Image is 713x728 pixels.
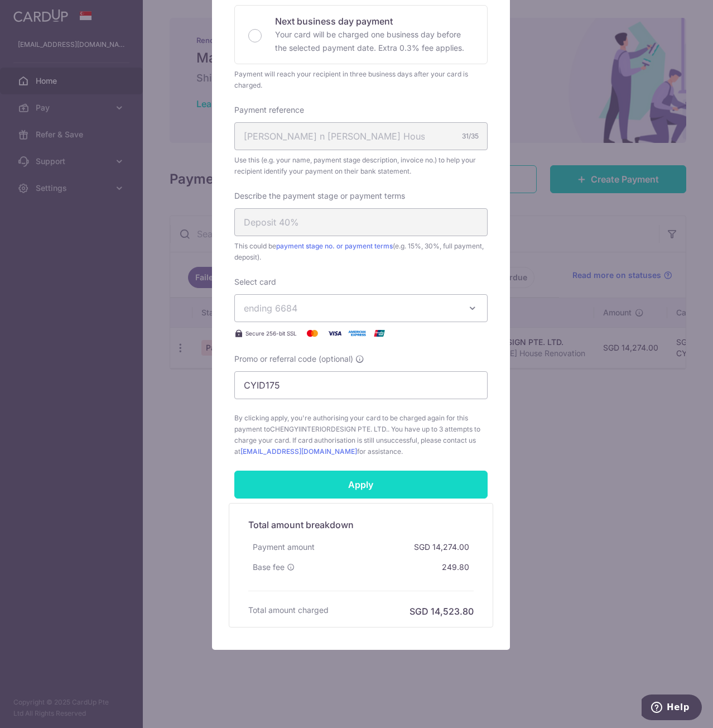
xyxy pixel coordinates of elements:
[410,537,474,557] div: SGD 14,274.00
[248,518,474,531] h5: Total amount breakdown
[462,131,479,142] div: 31/35
[234,104,304,116] label: Payment reference
[245,329,297,338] span: Secure 256-bit SSL
[234,353,353,365] span: Promo or referral code (optional)
[248,537,319,557] div: Payment amount
[234,276,276,288] label: Select card
[346,327,368,340] img: American Express
[410,605,474,618] h6: SGD 14,523.80
[234,190,405,202] label: Describe the payment stage or payment terms
[253,562,285,573] span: Base fee
[234,69,488,91] div: Payment will reach your recipient in three business days after your card is charged.
[437,557,474,577] div: 249.80
[234,471,488,499] input: Apply
[275,15,474,28] p: Next business day payment
[240,447,357,456] a: [EMAIL_ADDRESS][DOMAIN_NAME]
[368,327,391,340] img: UnionPay
[244,303,297,314] span: ending 6684
[324,327,346,340] img: Visa
[234,294,488,322] button: ending 6684
[275,28,474,55] p: Your card will be charged one business day before the selected payment date. Extra 0.3% fee applies.
[234,155,488,177] span: Use this (e.g. your name, payment stage description, invoice no.) to help your recipient identify...
[301,327,324,340] img: Mastercard
[248,605,329,616] h6: Total amount charged
[234,413,488,457] span: By clicking apply, you're authorising your card to be charged again for this payment to . You hav...
[234,241,488,263] span: This could be (e.g. 15%, 30%, full payment, deposit).
[276,242,393,250] a: payment stage no. or payment terms
[642,695,702,722] iframe: Opens a widget where you can find more information
[270,425,388,433] span: CHENGYIINTERIORDESIGN PTE. LTD.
